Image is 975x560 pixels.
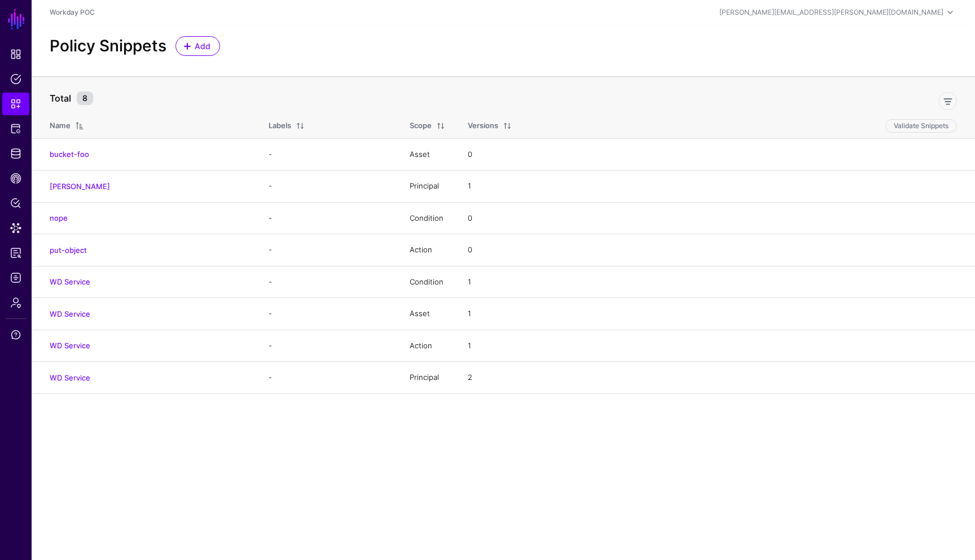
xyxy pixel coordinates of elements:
[10,247,21,259] span: Reports
[50,37,166,56] h2: Policy Snippets
[10,148,21,159] span: Identity Data Fabric
[398,298,456,330] td: Asset
[2,43,29,65] a: Dashboard
[10,123,21,134] span: Protected Systems
[257,298,398,330] td: -
[465,340,473,352] div: 1
[2,167,29,190] a: CAEP Hub
[456,138,975,170] td: 0
[50,277,90,286] a: WD Service
[10,173,21,184] span: CAEP Hub
[50,373,90,382] a: WD Service
[50,120,71,132] div: Name
[10,73,21,85] span: Policies
[257,138,398,170] td: -
[50,93,71,104] strong: Total
[194,40,212,52] span: Add
[2,242,29,264] a: Reports
[50,213,68,222] a: nope
[269,120,291,132] div: Labels
[398,170,456,203] td: Principal
[2,142,29,165] a: Identity Data Fabric
[50,150,89,159] a: bucket-foo
[465,308,473,320] div: 1
[398,234,456,266] td: Action
[10,98,21,110] span: Snippets
[10,198,21,209] span: Policy Lens
[257,362,398,394] td: -
[456,202,975,234] td: 0
[885,119,957,133] button: Validate Snippets
[77,91,93,105] small: 8
[465,372,475,383] div: 2
[398,266,456,298] td: Condition
[2,291,29,314] a: Admin
[10,329,21,340] span: Support
[257,170,398,203] td: -
[398,362,456,394] td: Principal
[410,120,432,132] div: Scope
[7,7,26,32] a: SGNL
[50,182,110,191] a: [PERSON_NAME]
[2,68,29,90] a: Policies
[456,234,975,266] td: 0
[2,117,29,140] a: Protected Systems
[719,7,943,17] div: [PERSON_NAME][EMAIL_ADDRESS][PERSON_NAME][DOMAIN_NAME]
[468,120,498,132] div: Versions
[257,266,398,298] td: -
[257,234,398,266] td: -
[2,192,29,215] a: Policy Lens
[2,217,29,239] a: Data Lens
[50,246,87,255] a: put-object
[257,202,398,234] td: -
[398,330,456,362] td: Action
[50,8,95,16] a: Workday POC
[10,297,21,308] span: Admin
[50,341,90,350] a: WD Service
[398,138,456,170] td: Asset
[2,266,29,289] a: Logs
[2,93,29,115] a: Snippets
[398,202,456,234] td: Condition
[465,181,473,192] div: 1
[10,222,21,234] span: Data Lens
[10,49,21,60] span: Dashboard
[50,309,90,318] a: WD Service
[465,277,473,288] div: 1
[10,272,21,283] span: Logs
[257,330,398,362] td: -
